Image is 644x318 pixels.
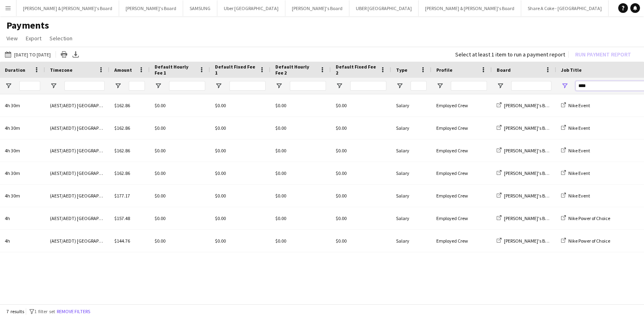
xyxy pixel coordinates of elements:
div: $0.00 [270,94,331,116]
div: Employed Crew [431,94,492,116]
div: Salary [391,185,431,207]
div: $0.00 [331,139,391,162]
button: SAMSUNG [183,0,217,16]
div: Salary [391,117,431,139]
input: Default Hourly Fee 1 Filter Input [169,81,205,91]
span: [PERSON_NAME]'s Board [504,193,555,199]
div: $0.00 [331,117,391,139]
span: Job Title [561,67,582,73]
div: $0.00 [210,207,270,229]
button: Remove filters [55,307,92,316]
span: [PERSON_NAME]'s Board [504,125,555,131]
span: Selection [50,35,72,42]
button: Uber [GEOGRAPHIC_DATA] [217,0,285,16]
div: Salary [391,139,431,162]
input: Type Filter Input [411,81,427,91]
div: $0.00 [150,207,210,229]
span: Default Hourly Fee 2 [275,64,316,76]
span: $177.17 [114,193,130,199]
button: Open Filter Menu [215,82,222,89]
div: $0.00 [150,185,210,207]
div: $0.00 [270,139,331,162]
button: [PERSON_NAME] & [PERSON_NAME]'s Board [419,0,521,16]
input: Amount Filter Input [129,81,145,91]
a: [PERSON_NAME]'s Board [497,125,555,131]
div: $0.00 [210,117,270,139]
a: Nike Event [561,193,590,199]
div: $0.00 [150,139,210,162]
div: $0.00 [270,207,331,229]
input: Timezone Filter Input [64,81,105,91]
input: Default Fixed Fee 2 Filter Input [350,81,386,91]
button: Open Filter Menu [50,82,57,89]
button: [PERSON_NAME] & [PERSON_NAME]'s Board [17,0,119,16]
a: Nike Event [561,102,590,108]
div: $0.00 [270,230,331,252]
span: $162.86 [114,170,130,176]
div: $0.00 [331,230,391,252]
button: Open Filter Menu [114,82,122,89]
app-action-btn: Export XLSX [71,50,80,59]
input: Default Hourly Fee 2 Filter Input [290,81,326,91]
div: $0.00 [150,230,210,252]
span: [PERSON_NAME]'s Board [504,238,555,244]
div: (AEST/AEDT) [GEOGRAPHIC_DATA] [45,162,109,184]
div: $0.00 [331,94,391,116]
a: [PERSON_NAME]'s Board [497,215,555,221]
div: $0.00 [270,117,331,139]
div: $0.00 [210,162,270,184]
span: Amount [114,67,132,73]
div: Salary [391,94,431,116]
span: $157.48 [114,215,130,221]
span: [PERSON_NAME]'s Board [504,102,555,108]
span: 1 filter set [34,308,55,314]
div: $0.00 [150,94,210,116]
a: Nike Power of Choice [561,238,610,244]
button: Open Filter Menu [155,82,162,89]
div: $0.00 [210,94,270,116]
div: Salary [391,230,431,252]
div: Salary [391,207,431,229]
div: (AEST/AEDT) [GEOGRAPHIC_DATA] [45,117,109,139]
div: $0.00 [270,162,331,184]
span: Default Fixed Fee 2 [336,64,377,76]
input: Default Fixed Fee 1 Filter Input [229,81,266,91]
span: [PERSON_NAME]'s Board [504,215,555,221]
div: (AEST/AEDT) [GEOGRAPHIC_DATA] [45,207,109,229]
div: Employed Crew [431,117,492,139]
span: Default Fixed Fee 1 [215,64,256,76]
button: Open Filter Menu [436,82,444,89]
a: Nike Power of Choice [561,215,610,221]
button: Open Filter Menu [396,82,403,89]
div: Select at least 1 item to run a payment report [455,51,565,58]
div: $0.00 [210,230,270,252]
button: Share A Coke - [GEOGRAPHIC_DATA] [521,0,609,16]
a: Nike Event [561,148,590,154]
span: View [6,35,18,42]
a: Export [23,33,45,44]
input: Board Filter Input [511,81,551,91]
app-action-btn: Print [59,50,69,59]
button: Open Filter Menu [561,82,568,89]
div: Employed Crew [431,185,492,207]
button: Open Filter Menu [497,82,504,89]
a: Nike Event [561,125,590,131]
div: (AEST/AEDT) [GEOGRAPHIC_DATA] [45,94,109,116]
div: $0.00 [331,162,391,184]
div: $0.00 [210,185,270,207]
button: [DATE] to [DATE] [3,50,52,59]
span: Board [497,67,511,73]
div: $0.00 [210,139,270,162]
a: Selection [46,33,76,44]
button: Open Filter Menu [336,82,343,89]
span: Timezone [50,67,72,73]
span: Nike Event [568,102,590,108]
span: Nike Power of Choice [568,215,610,221]
div: $0.00 [331,185,391,207]
div: Employed Crew [431,139,492,162]
span: Duration [5,67,25,73]
span: $162.86 [114,148,130,154]
div: Employed Crew [431,207,492,229]
span: Default Hourly Fee 1 [155,64,196,76]
button: Open Filter Menu [275,82,283,89]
